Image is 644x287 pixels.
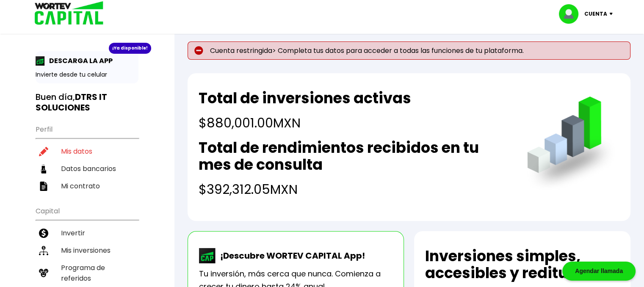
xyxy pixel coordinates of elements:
h4: $392,312.05 MXN [199,180,510,199]
p: Cuenta restringida> Completa tus datos para acceder a todas las funciones de tu plataforma. [188,41,630,60]
img: wortev-capital-app-icon [199,248,216,263]
img: icon-down [607,13,619,15]
a: Invertir [36,224,138,242]
img: inversiones-icon.6695dc30.svg [39,246,48,255]
a: Mis inversiones [36,242,138,259]
h2: Inversiones simples, accesibles y redituables [425,248,619,281]
p: Invierte desde tu celular [36,70,138,79]
h2: Total de inversiones activas [199,90,411,107]
b: DTRS IT SOLUCIONES [36,91,107,113]
div: Agendar llamada [562,262,636,281]
h3: Buen día, [36,92,138,113]
img: error-circle.027baa21.svg [194,46,203,55]
img: invertir-icon.b3b967d7.svg [39,229,48,238]
a: Datos bancarios [36,160,138,177]
a: Programa de referidos [36,259,138,287]
p: DESCARGA LA APP [45,55,113,66]
img: grafica.516fef24.png [523,97,619,193]
ul: Perfil [36,120,138,195]
p: Cuenta [584,8,607,20]
img: recomiendanos-icon.9b8e9327.svg [39,268,48,278]
h4: $880,001.00 MXN [199,113,411,132]
div: ¡Ya disponible! [109,43,151,54]
h2: Total de rendimientos recibidos en tu mes de consulta [199,139,510,173]
img: profile-image [559,4,584,24]
img: editar-icon.952d3147.svg [39,147,48,156]
img: app-icon [36,56,45,66]
a: Mis datos [36,143,138,160]
img: contrato-icon.f2db500c.svg [39,182,48,191]
a: Mi contrato [36,177,138,195]
img: datos-icon.10cf9172.svg [39,164,48,174]
p: ¡Descubre WORTEV CAPITAL App! [216,249,365,262]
